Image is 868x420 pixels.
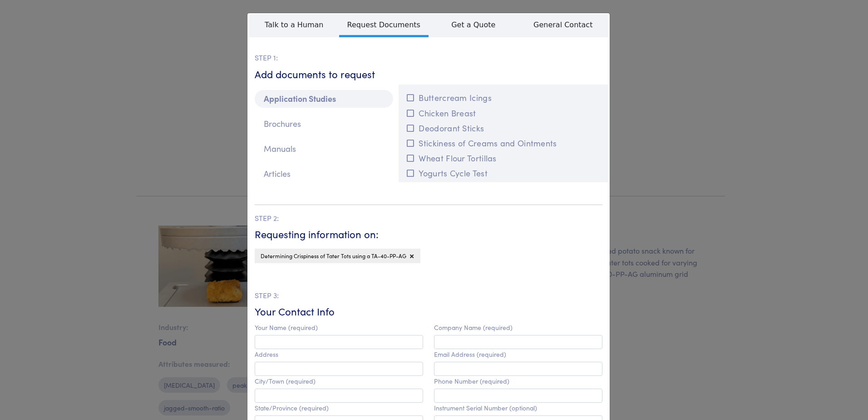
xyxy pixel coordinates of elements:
[255,52,602,64] p: STEP 1:
[255,227,602,241] h6: Requesting information on:
[404,105,602,120] button: Chicken Breast
[255,305,602,319] h6: Your Contact Info
[255,140,393,158] p: Manuals
[434,377,509,385] label: Phone Number (required)
[404,120,602,135] button: Deodorant Sticks
[249,14,339,35] span: Talk to a Human
[255,377,316,385] label: City/Town (required)
[404,165,602,180] button: Yogurts Cycle Test
[255,404,329,412] label: State/Province (required)
[255,324,318,331] label: Your Name (required)
[255,350,278,358] label: Address
[339,14,429,37] span: Request Documents
[255,212,602,224] p: STEP 2:
[404,90,602,105] button: Buttercream Icings
[255,67,602,81] h6: Add documents to request
[404,150,602,165] button: Wheat Flour Tortillas
[255,165,393,183] p: Articles
[404,135,602,150] button: Stickiness of Creams and Ointments
[255,115,393,133] p: Brochures
[255,290,602,301] p: STEP 3:
[434,350,506,358] label: Email Address (required)
[255,90,393,108] p: Application Studies
[434,404,537,412] label: Instrument Serial Number (optional)
[518,14,608,35] span: General Contact
[404,181,602,196] button: Toothpaste - Tarter Control Gel
[429,14,518,35] span: Get a Quote
[434,324,513,331] label: Company Name (required)
[261,252,406,260] span: Determining Crispiness of Tater Tots using a TA-40-PP-AG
